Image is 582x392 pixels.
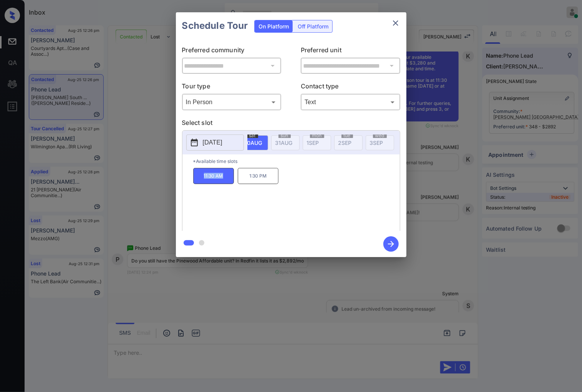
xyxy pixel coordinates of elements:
p: Preferred community [182,45,282,58]
p: [DATE] [203,138,222,147]
p: 1:30 PM [238,168,279,184]
button: close [388,15,403,31]
div: date-select [240,135,268,150]
span: sat [247,133,258,138]
h2: Schedule Tour [176,12,254,39]
button: [DATE] [186,135,244,151]
p: 11:30 AM [193,168,234,184]
span: 30 AUG [244,140,262,146]
button: btn-next [379,234,403,254]
p: *Available time slots [193,154,400,168]
p: Tour type [182,81,282,94]
div: Off Platform [294,20,332,32]
p: Contact type [301,81,400,94]
p: Preferred unit [301,45,400,58]
div: In Person [184,96,280,108]
div: Text [303,96,398,108]
p: Select slot [182,118,400,130]
div: On Platform [255,20,293,32]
